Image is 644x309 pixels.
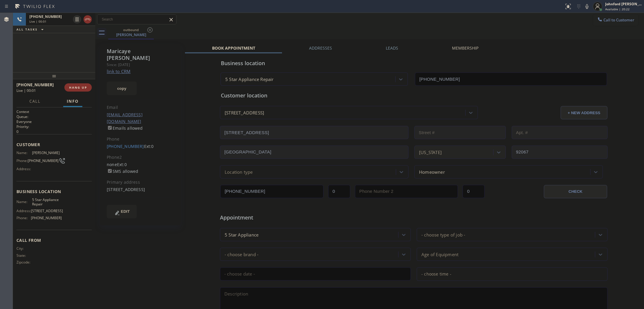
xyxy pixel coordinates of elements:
[16,88,36,93] span: Live | 00:01
[421,251,458,258] div: Age of Equipment
[29,14,62,19] span: [PHONE_NUMBER]
[16,158,28,163] span: Phone:
[16,142,92,147] span: Customer
[309,45,332,51] label: Addresses
[16,209,31,213] span: Address:
[107,179,174,186] div: Primary address
[225,168,253,175] div: Location type
[107,68,131,74] a: link to CRM
[16,114,92,119] h2: Queue:
[97,15,176,24] input: Search
[421,271,451,277] span: - choose time -
[605,1,642,6] div: Johnford [PERSON_NAME]
[28,158,59,163] span: [PHONE_NUMBER]
[463,185,485,198] input: Ext. 2
[107,161,174,175] div: none
[414,126,506,139] input: Street #
[107,125,143,131] label: Emails allowed
[583,2,591,11] button: Mute
[560,106,608,119] button: + NEW ADDRESS
[107,82,137,95] button: copy
[144,143,154,149] span: Ext: 0
[220,146,408,159] input: City
[73,15,81,23] button: Hold Customer
[26,96,44,107] button: Call
[512,126,608,139] input: Apt. #
[386,45,398,51] label: Leads
[16,167,32,171] span: Address:
[419,168,445,175] div: Homeowner
[16,119,92,124] p: Everyone
[109,26,153,39] div: Maricaye Daniels
[109,32,153,37] div: [PERSON_NAME]
[16,151,32,155] span: Name:
[16,260,32,264] span: Zipcode:
[415,72,607,86] input: Phone Number
[13,26,49,33] button: ALL TASKS
[421,231,465,238] div: - choose type of job -
[328,185,350,198] input: Ext.
[107,143,144,149] a: [PHONE_NUMBER]
[225,251,258,258] div: - choose brand -
[221,59,607,67] div: Business location
[16,129,92,134] p: 0
[84,15,92,23] button: Hang up
[512,146,608,159] input: ZIP
[29,99,41,104] span: Call
[107,136,174,143] div: Phone
[16,109,92,114] h1: Context
[69,85,87,90] span: HANG UP
[220,214,348,222] span: Appointment
[107,154,174,161] div: Phone2
[603,17,634,23] span: Call to Customer
[16,253,32,258] span: State:
[355,185,458,198] input: Phone Number 2
[16,216,31,220] span: Phone:
[67,99,79,104] span: Info
[64,83,92,92] button: HANG UP
[225,231,258,238] div: 5 Star Appliance
[107,104,174,111] div: Email
[220,185,323,198] input: Phone Number
[16,27,38,31] span: ALL TASKS
[32,197,61,207] span: 5 Star Appliance Repair
[108,126,112,130] input: Emails allowed
[107,168,138,174] label: SMS allowed
[107,186,174,193] div: [STREET_ADDRESS]
[107,48,174,61] div: Maricaye [PERSON_NAME]
[605,7,630,11] span: Available | 20:22
[452,45,478,51] label: Membership
[108,169,112,173] input: SMS allowed
[31,209,63,213] span: [STREET_ADDRESS]
[16,189,92,194] span: Business location
[593,14,638,26] button: Call to Customer
[32,151,61,155] span: [PERSON_NAME]
[544,185,607,198] button: CHECK
[121,209,130,214] span: EDIT
[225,76,274,83] div: 5 Star Appliance Repair
[63,96,82,107] button: Info
[107,112,143,124] a: [EMAIL_ADDRESS][DOMAIN_NAME]
[16,200,32,204] span: Name:
[220,126,408,139] input: Address
[212,45,255,51] label: Book Appointment
[220,267,411,281] input: - choose date -
[16,237,92,243] span: Call From
[107,61,174,68] div: Since: [DATE]
[16,246,32,251] span: City:
[31,216,62,220] span: [PHONE_NUMBER]
[221,92,607,99] div: Customer location
[16,82,54,87] span: [PHONE_NUMBER]
[29,19,46,23] span: Live | 00:01
[109,28,153,32] div: outbound
[117,162,127,167] span: Ext: 0
[16,124,92,129] h2: Priority:
[225,109,264,116] div: [STREET_ADDRESS]
[107,205,137,218] button: EDIT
